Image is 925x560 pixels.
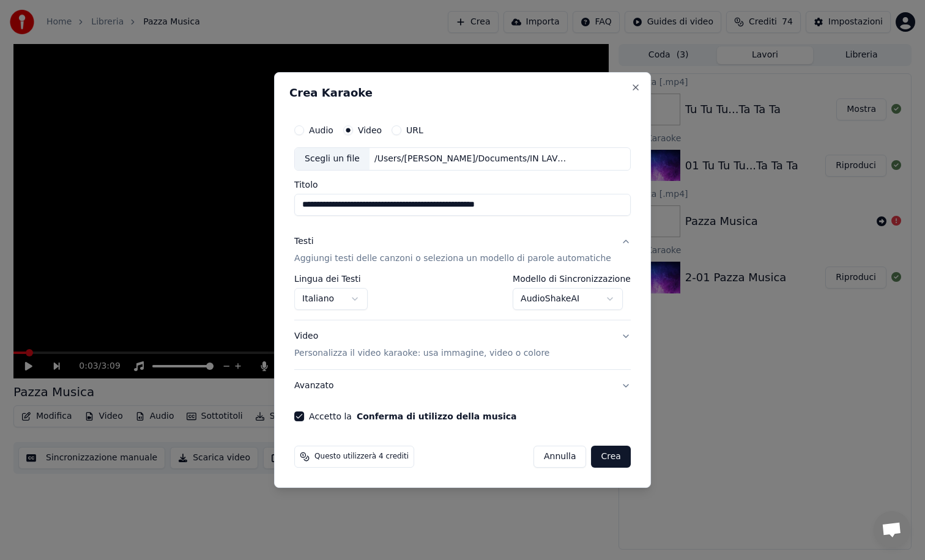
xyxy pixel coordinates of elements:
[513,274,631,283] label: Modello di Sincronizzazione
[406,126,423,134] label: URL
[289,87,636,98] h2: Crea Karaoke
[294,274,631,320] div: TestiAggiungi testi delle canzoni o seleziona un modello di parole automatiche
[309,412,516,421] label: Accetto la
[294,226,631,274] button: TestiAggiungi testi delle canzoni o seleziona un modello di parole automatiche
[294,347,549,359] p: Personalizza il video karaoke: usa immagine, video o colore
[592,446,631,468] button: Crea
[294,235,313,248] div: Testi
[533,446,587,468] button: Annulla
[294,180,631,189] label: Titolo
[295,148,370,170] div: Scegli un file
[294,320,631,369] button: VideoPersonalizza il video karaoke: usa immagine, video o colore
[370,153,578,165] div: /Users/[PERSON_NAME]/Documents/IN LAVORAZIONE/Karaoke/Progetti/195_BEAR NELLA CASA BLU/La canzone...
[309,126,333,134] label: Audio
[314,452,409,462] span: Questo utilizzerà 4 crediti
[294,330,549,359] div: Video
[294,274,368,283] label: Lingua dei Testi
[294,252,611,265] p: Aggiungi testi delle canzoni o seleziona un modello di parole automatiche
[357,412,517,421] button: Accetto la
[358,126,382,134] label: Video
[294,370,631,402] button: Avanzato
